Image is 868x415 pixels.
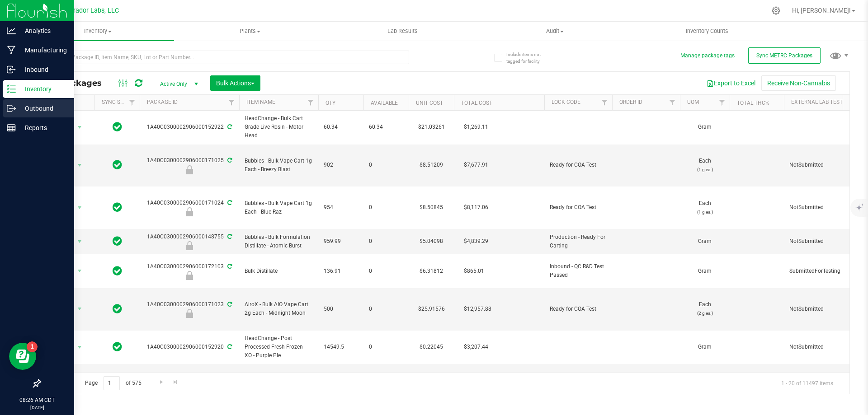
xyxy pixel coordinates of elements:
[216,79,255,87] span: Bulk Actions
[138,156,241,174] div: 1A40C0300002906000171025
[550,262,607,280] span: Inbound - QC R&D Test Passed
[22,27,174,35] span: Inventory
[74,201,85,214] span: select
[226,344,232,350] span: Sync from Compliance System
[459,340,493,354] span: $3,207.44
[9,343,36,370] iframe: Resource center
[4,396,70,404] p: 08:26 AM CDT
[369,161,403,169] span: 0
[245,300,313,317] span: AiroX - Bulk AIO Vape Cart 2g Each - Midnight Moon
[756,52,812,59] span: Sync METRC Packages
[210,75,260,91] button: Bulk Actions
[685,199,724,216] span: Each
[125,95,140,110] a: Filter
[175,27,326,35] span: Plants
[685,157,724,174] span: Each
[685,267,724,275] span: Gram
[245,199,313,216] span: Bubbles - Bulk Vape Cart 1g Each - Blue Raz
[459,121,493,134] span: $1,269.11
[7,84,16,93] inline-svg: Inventory
[245,114,313,140] span: HeadChange - Bulk Cart Grade Live Rosin - Motor Head
[324,161,358,169] span: 902
[138,262,241,280] div: 1A40C0300002906000172103
[226,124,232,130] span: Sync from Compliance System
[409,254,454,288] td: $6.31812
[245,267,313,275] span: Bulk Distillate
[324,305,358,313] span: 500
[224,95,239,110] a: Filter
[74,235,85,248] span: select
[226,233,232,240] span: Sync from Compliance System
[459,303,496,316] span: $12,957.88
[774,376,840,390] span: 1 - 20 of 11497 items
[461,100,492,106] a: Total Cost
[113,303,122,315] span: In Sync
[147,99,178,105] a: Package ID
[174,22,326,41] a: Plants
[680,52,735,60] button: Manage package tags
[550,161,607,169] span: Ready for COA Test
[459,201,493,214] span: $8,117.06
[685,309,724,317] p: (2 g ea.)
[74,121,85,134] span: select
[138,207,241,216] div: Ready for COA Test
[685,300,724,317] span: Each
[77,376,149,390] span: Page of 575
[459,265,489,278] span: $865.01
[113,265,122,277] span: In Sync
[685,237,724,246] span: Gram
[479,27,631,35] span: Audit
[369,343,403,351] span: 0
[16,64,70,75] p: Inbound
[226,263,232,270] span: Sync from Compliance System
[409,331,454,364] td: $0.22045
[715,95,730,110] a: Filter
[761,75,836,91] button: Receive Non-Cannabis
[770,6,782,15] div: Manage settings
[138,343,241,351] div: 1A40C0300002906000152920
[7,46,16,55] inline-svg: Manufacturing
[550,233,607,250] span: Production - Ready For Carting
[685,165,724,174] p: (1 g ea.)
[324,267,358,275] span: 136.91
[74,265,85,277] span: select
[113,159,122,171] span: In Sync
[226,157,232,163] span: Sync from Compliance System
[326,22,479,41] a: Lab Results
[665,95,680,110] a: Filter
[375,27,430,35] span: Lab Results
[409,111,454,145] td: $21.03261
[409,187,454,229] td: $8.50845
[102,99,137,105] a: Sync Status
[687,99,699,105] a: UOM
[226,200,232,206] span: Sync from Compliance System
[369,305,403,313] span: 0
[324,237,358,246] span: 959.99
[685,208,724,216] p: (1 g ea.)
[409,364,454,398] td: $0.22045
[371,100,398,106] a: Available
[113,340,122,353] span: In Sync
[27,341,38,352] iframe: Resource center unread badge
[169,376,182,388] a: Go to the last page
[40,51,409,64] input: Search Package ID, Item Name, SKU, Lot or Part Number...
[138,123,241,131] div: 1A40C0300002906000152922
[550,305,607,313] span: Ready for COA Test
[47,78,111,88] span: All Packages
[16,103,70,114] p: Outbound
[685,343,724,351] span: Gram
[369,203,403,212] span: 0
[506,51,552,65] span: Include items not tagged for facility
[138,309,241,318] div: Ready for COA Test
[792,7,851,14] span: Hi, [PERSON_NAME]!
[416,100,443,106] a: Unit Cost
[631,22,783,41] a: Inventory Counts
[674,27,741,35] span: Inventory Counts
[409,288,454,331] td: $25.91576
[138,165,241,174] div: Ready for COA Test
[16,45,70,56] p: Manufacturing
[369,267,403,275] span: 0
[619,99,642,105] a: Order Id
[138,199,241,216] div: 1A40C0300002906000171024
